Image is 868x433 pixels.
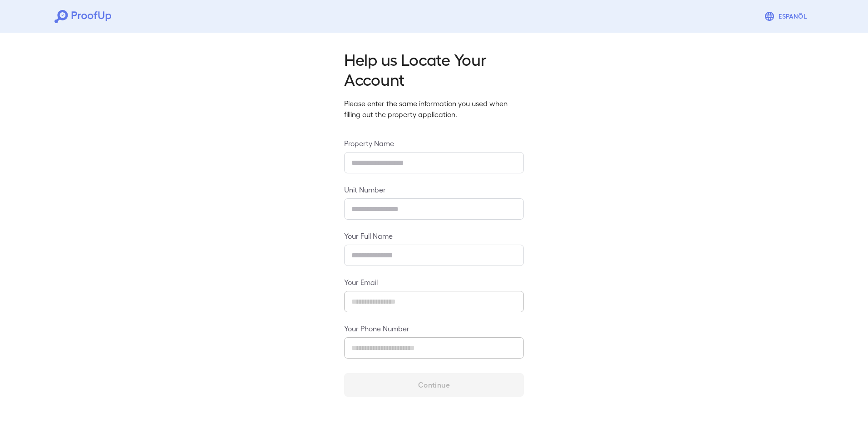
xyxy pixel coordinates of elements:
[344,323,524,334] label: Your Phone Number
[344,138,524,148] label: Property Name
[344,49,524,89] h2: Help us Locate Your Account
[344,98,524,120] p: Please enter the same information you used when filling out the property application.
[760,7,814,25] button: Espanõl
[344,231,524,241] label: Your Full Name
[344,184,524,195] label: Unit Number
[344,277,524,287] label: Your Email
